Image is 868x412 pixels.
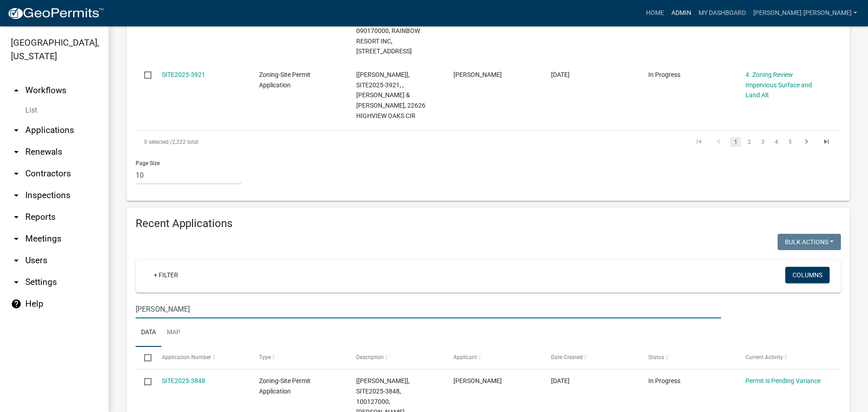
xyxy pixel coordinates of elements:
a: SITE2025-3921 [162,71,205,78]
span: [Wayne Leitheiser], SITE2025-3913, 090170000, RAINBOW RESORT INC, 36571 Co Hwy 35 [356,6,420,55]
datatable-header-cell: Description [348,347,445,369]
li: page 1 [729,134,742,150]
li: page 5 [783,134,797,150]
a: Permit is Pending Variance [745,377,821,384]
datatable-header-cell: Select [136,347,153,369]
h4: Recent Applications [136,217,841,230]
a: Data [136,318,161,347]
datatable-header-cell: Type [250,347,348,369]
datatable-header-cell: Current Activity [737,347,834,369]
a: 3 [757,137,768,147]
a: go to first page [690,137,708,147]
span: Date Created [551,354,583,360]
span: Randy Barta [453,377,502,384]
a: + Filter [146,267,185,283]
span: Zoning-Site Permit Application [259,71,311,89]
i: arrow_drop_down [11,190,22,201]
i: arrow_drop_down [11,255,22,266]
span: Description [356,354,384,360]
button: Columns [785,267,830,283]
datatable-header-cell: Date Created [542,347,639,369]
a: 5 [784,137,795,147]
input: Search for applications [136,300,721,318]
span: 10/07/2025 [551,71,570,78]
i: arrow_drop_down [11,168,22,179]
a: 4. Zoning Review Impervious Surface and Land Alt [745,71,812,99]
a: My Dashboard [695,5,750,22]
i: arrow_drop_down [11,233,22,244]
a: 2 [744,137,755,147]
span: Garnet Johnson [453,71,502,78]
a: SITE2025-3848 [162,377,205,384]
span: Status [648,354,664,360]
span: Applicant [453,354,477,360]
span: In Progress [648,377,680,384]
button: Bulk Actions [778,234,841,250]
span: [Tyler Lindsay], SITE2025-3921, , RANDY L & WENDY J JOHNSON, 22626 HIGHVIEW OAKS CIR [356,71,425,119]
datatable-header-cell: Application Number [153,347,250,369]
span: 0 selected / [144,139,172,145]
li: page 2 [742,134,756,150]
i: arrow_drop_down [11,125,22,136]
span: Current Activity [745,354,783,360]
a: go to previous page [710,137,727,147]
li: page 3 [756,134,769,150]
span: 09/03/2025 [551,377,570,384]
i: arrow_drop_down [11,147,22,157]
span: Application Number [162,354,211,360]
i: arrow_drop_down [11,212,22,223]
span: Zoning-Site Permit Application [259,377,311,395]
i: arrow_drop_up [11,85,22,96]
a: [PERSON_NAME].[PERSON_NAME] [750,5,861,22]
a: 4 [771,137,782,147]
span: Type [259,354,271,360]
a: 1 [730,137,741,147]
i: help [11,298,22,309]
a: go to next page [798,137,815,147]
a: Home [642,5,668,22]
a: Map [161,318,186,347]
span: In Progress [648,71,680,78]
datatable-header-cell: Status [640,347,737,369]
i: arrow_drop_down [11,277,22,288]
div: 2,322 total [136,131,414,153]
a: go to last page [818,137,835,147]
datatable-header-cell: Applicant [445,347,542,369]
li: page 4 [769,134,783,150]
a: Admin [668,5,695,22]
